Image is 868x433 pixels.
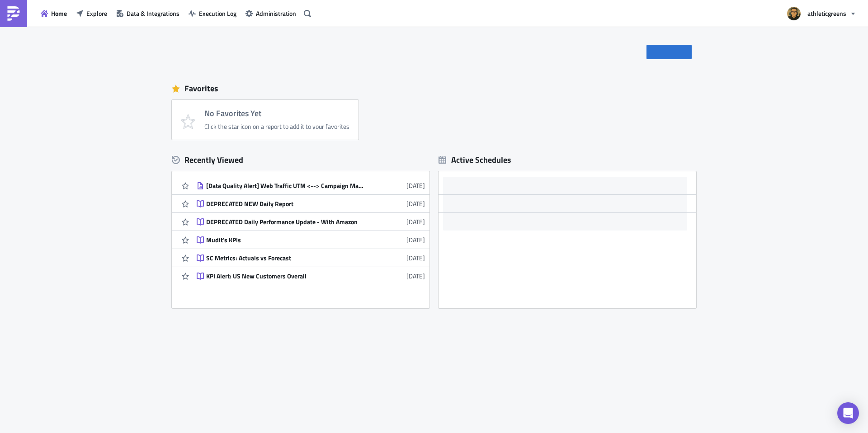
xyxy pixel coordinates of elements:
div: DEPRECATED NEW Daily Report [206,200,364,208]
button: Execution Log [184,6,241,20]
div: Recently Viewed [172,153,429,167]
time: 2025-05-01T20:36:25Z [406,217,425,226]
span: Home [51,9,67,18]
button: Administration [241,6,301,20]
time: 2024-12-12T21:38:12Z [406,253,425,263]
a: DEPRECATED NEW Daily Report[DATE] [197,195,425,212]
span: Explore [86,9,107,18]
span: Execution Log [199,9,236,18]
time: 2024-12-12T21:35:43Z [406,271,425,281]
h4: No Favorites Yet [204,109,349,118]
time: 2025-05-09T18:37:28Z [406,181,425,190]
time: 2024-12-12T21:42:22Z [406,235,425,245]
div: SC Metrics: Actuals vs Forecast [206,254,364,262]
span: athleticgreens [807,9,846,18]
div: DEPRECATED Daily Performance Update - With Amazon [206,218,364,226]
div: Open Intercom Messenger [837,402,859,424]
div: Active Schedules [439,155,511,165]
div: [Data Quality Alert] Web Traffic UTM <--> Campaign Matching [206,182,364,190]
span: Administration [256,9,296,18]
time: 2025-05-07T15:33:30Z [406,199,425,208]
button: athleticgreens [782,4,861,24]
div: Mudit's KPIs [206,236,364,244]
button: Explore [71,6,112,20]
span: Data & Integrations [127,9,179,18]
button: Home [36,6,71,20]
a: DEPRECATED Daily Performance Update - With Amazon[DATE] [197,213,425,231]
div: Click the star icon on a report to add it to your favorites [204,122,349,131]
div: Favorites [172,82,696,95]
a: [Data Quality Alert] Web Traffic UTM <--> Campaign Matching[DATE] [197,177,425,194]
a: KPI Alert: US New Customers Overall[DATE] [197,267,425,285]
img: Avatar [786,6,802,21]
a: SC Metrics: Actuals vs Forecast[DATE] [197,249,425,267]
a: Mudit's KPIs[DATE] [197,231,425,249]
button: Data & Integrations [112,6,184,20]
div: KPI Alert: US New Customers Overall [206,272,364,280]
img: PushMetrics [6,6,21,21]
